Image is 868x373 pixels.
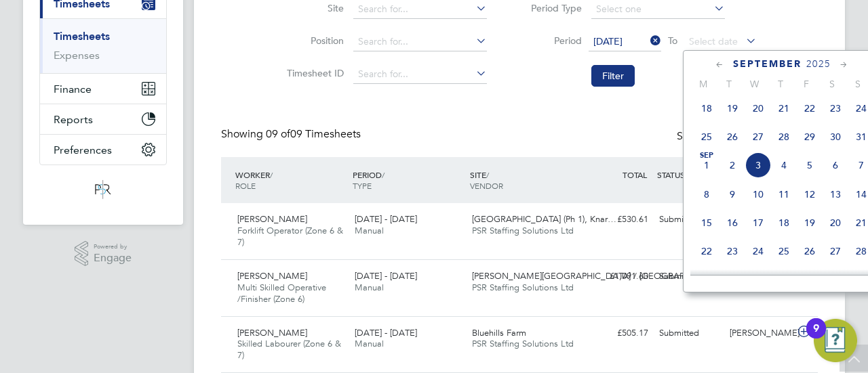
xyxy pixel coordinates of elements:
[745,210,771,236] span: 17
[40,74,166,104] button: Finance
[54,144,112,156] span: Preferences
[472,213,616,225] span: [GEOGRAPHIC_DATA] (Ph 1), Knar…
[677,127,791,146] div: Status
[583,265,654,288] div: £1,091.60
[694,210,719,236] span: 15
[813,328,819,346] div: 9
[814,319,857,362] button: Open Resource Center, 9 new notifications
[719,181,745,207] span: 9
[353,32,487,51] input: Search for...
[719,210,745,236] span: 16
[819,78,845,90] span: S
[797,152,823,178] span: 5
[719,95,745,121] span: 19
[237,225,343,248] span: Forklift Operator (Zone 6 & 7)
[470,180,503,191] span: VENDOR
[521,35,582,47] label: Period
[823,238,848,264] span: 27
[355,270,417,282] span: [DATE] - [DATE]
[771,124,797,150] span: 28
[283,35,344,47] label: Position
[719,267,745,292] span: 30
[694,267,719,292] span: 29
[694,181,719,207] span: 8
[654,162,724,187] div: STATUS
[768,78,793,90] span: T
[54,30,110,43] a: Timesheets
[235,180,256,191] span: ROLE
[355,338,384,349] span: Manual
[237,338,341,361] span: Skilled Labourer (Zone 6 & 7)
[266,127,361,141] span: 09 Timesheets
[793,78,819,90] span: F
[745,181,771,207] span: 10
[664,32,682,49] span: To
[745,95,771,121] span: 20
[694,152,719,178] span: 1
[75,241,132,267] a: Powered byEngage
[91,179,115,200] img: psrsolutions-logo-retina.png
[716,78,742,90] span: T
[472,338,574,349] span: PSR Staffing Solutions Ltd
[823,152,848,178] span: 6
[232,162,349,198] div: WORKER
[237,270,307,282] span: [PERSON_NAME]
[771,210,797,236] span: 18
[283,67,344,79] label: Timesheet ID
[623,169,647,180] span: TOTAL
[733,58,802,70] span: September
[797,238,823,264] span: 26
[690,78,716,90] span: M
[266,127,290,141] span: 09 of
[237,213,307,225] span: [PERSON_NAME]
[94,241,132,253] span: Powered by
[40,135,166,164] button: Preferences
[353,180,372,191] span: TYPE
[719,238,745,264] span: 23
[54,49,100,62] a: Expenses
[237,282,326,305] span: Multi Skilled Operative /Finisher (Zone 6)
[719,152,745,178] span: 2
[719,124,745,150] span: 26
[797,181,823,207] span: 12
[771,95,797,121] span: 21
[694,124,719,150] span: 25
[54,113,93,126] span: Reports
[40,104,166,134] button: Reports
[54,83,92,95] span: Finance
[221,127,363,141] div: Showing
[270,169,273,180] span: /
[823,181,848,207] span: 13
[654,322,724,345] div: Submitted
[745,152,771,178] span: 3
[472,225,574,236] span: PSR Staffing Solutions Ltd
[724,322,795,345] div: [PERSON_NAME]
[472,270,728,282] span: [PERSON_NAME][GEOGRAPHIC_DATA] / [GEOGRAPHIC_DATA]
[237,327,307,338] span: [PERSON_NAME]
[823,210,848,236] span: 20
[521,2,582,14] label: Period Type
[694,152,719,159] span: Sep
[771,238,797,264] span: 25
[823,124,848,150] span: 30
[797,210,823,236] span: 19
[486,169,489,180] span: /
[349,162,467,198] div: PERIOD
[472,327,526,338] span: Bluehills Farm
[771,181,797,207] span: 11
[583,322,654,345] div: £505.17
[355,225,384,236] span: Manual
[591,65,635,87] button: Filter
[94,253,132,264] span: Engage
[742,78,768,90] span: W
[745,124,771,150] span: 27
[355,327,417,338] span: [DATE] - [DATE]
[283,2,344,14] label: Site
[593,35,623,47] span: [DATE]
[806,58,831,70] span: 2025
[694,95,719,121] span: 18
[771,152,797,178] span: 4
[694,238,719,264] span: 22
[40,18,166,73] div: Timesheets
[472,282,574,293] span: PSR Staffing Solutions Ltd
